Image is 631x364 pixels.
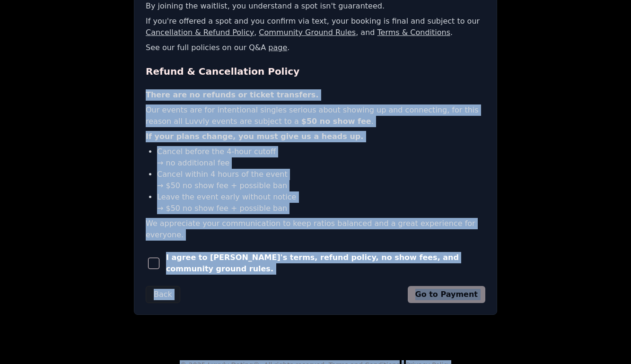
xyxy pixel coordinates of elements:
p: There are no refunds or ticket transfers. [146,89,485,101]
li: Leave the event early without notice → $50 no show fee + possible ban [157,191,485,214]
p: If you're offered a spot and you confirm via text, your booking is final and subject to our , , a... [146,16,485,38]
a: Community Ground Rules [259,28,356,37]
a: page [268,43,287,52]
p: If your plans change, you must give us a heads up. [146,131,485,142]
button: Back [146,286,180,303]
p: See our full policies on our Q&A . [146,42,485,53]
b: $50 no show fee [301,117,371,126]
p: By joining the waitlist, you understand a spot isn't guaranteed. [146,0,485,12]
p: We appreciate your communication to keep ratios balanced and a great experience for everyone. [146,218,485,241]
li: Cancel before the 4-hour cutoff → no additional fee [157,146,485,169]
li: Cancel within 4 hours of the event → $50 no show fee + possible ban [157,169,485,191]
span: I agree to [PERSON_NAME]'s terms, refund policy, no show fees, and community ground rules. [166,252,485,275]
a: Terms & Conditions [377,28,450,37]
h2: Refund & Cancellation Policy [146,65,485,78]
p: Our events are for intentional singles serious about showing up and connecting, for this reason a... [146,104,485,127]
a: Cancellation & Refund Policy [146,28,254,37]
